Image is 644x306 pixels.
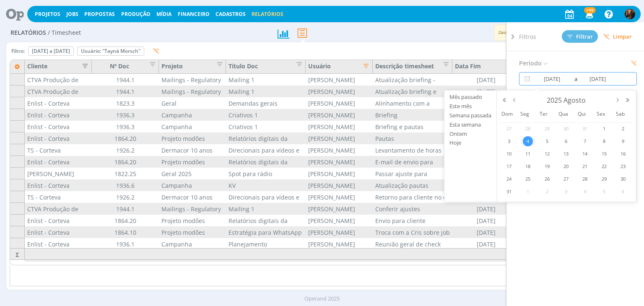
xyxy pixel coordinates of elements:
span: 17 [504,161,514,171]
button: [DATE] a [DATE] [28,47,74,56]
div: Mailings - Regulatory and Stewardship Corteva [159,203,226,215]
div: [PERSON_NAME] [306,156,373,168]
span: 16 [618,149,628,159]
div: 2025 Agosto [520,94,612,106]
button: Semana passada [444,112,496,121]
div: Projeto modões [159,215,226,226]
span: 27 [504,124,514,134]
div: [PERSON_NAME] [306,109,373,121]
div: [PERSON_NAME] [306,132,373,144]
button: Editar filtro para Coluna Descrição timesheet [438,62,449,70]
button: Editar filtro para Coluna Projeto [211,62,223,70]
div: Pautas [373,132,452,144]
div: Cliente [27,62,89,73]
div: Campanha problemáticas [159,121,226,132]
span: Filtro: [11,47,25,55]
button: Este mês [444,102,496,112]
div: Descrição timesheet [373,60,452,74]
div: [PERSON_NAME] [306,262,373,273]
div: Demandas gerais atendimento [226,97,306,109]
span: 4 [523,136,533,146]
div: Relatórios digitais da campanha [226,132,306,144]
div: TS - Corteva [25,144,92,156]
th: Dom [499,106,518,123]
span: 6 [561,136,571,146]
div: Mailing 1 [226,86,306,97]
div: [PERSON_NAME] [306,86,373,97]
span: 9 [618,136,628,146]
div: 1864.20 [92,215,159,226]
div: Campanha problemáticas [159,238,226,250]
th: Sab [614,106,633,123]
button: Projetos [32,11,63,18]
span: 30 [618,174,628,184]
span: 20 [561,161,571,171]
span: a [572,74,578,84]
div: Enlist - Corteva [25,156,92,168]
div: CTVA Produção de Cultivos [25,86,92,97]
div: [DATE] [452,74,519,86]
img: T [625,9,635,19]
div: Conferir ajustes [373,203,452,215]
div: 1944.1 [92,74,159,86]
div: [PERSON_NAME] [25,168,92,179]
input: Data inicial [532,74,572,84]
div: [PERSON_NAME] [306,179,373,191]
div: 1864.20 [92,132,159,144]
span: 31 [504,187,514,197]
div: 1944.1 [92,203,159,215]
div: Título Doc [226,60,306,74]
div: Planejamento [226,238,306,250]
div: Dermacor 10 anos [159,144,226,156]
div: [PERSON_NAME] [306,203,373,215]
span: 14 [580,149,590,159]
span: 3 [561,187,571,197]
div: Dermacor 10 anos [159,191,226,203]
a: Projetos [35,10,60,18]
div: KV [226,179,306,191]
a: Produção [121,10,151,18]
div: [PERSON_NAME] [306,238,373,250]
div: Envio para cliente [373,215,452,226]
th: Ter [538,106,556,123]
span: Período [519,58,549,69]
div: Enlist - Corteva [25,179,92,191]
span: 21 [580,161,590,171]
div: Mailing 1 [226,203,306,215]
span: 30 [561,124,571,134]
th: Qui [576,106,595,123]
div: 1864.10 [92,226,159,238]
span: 25 [523,174,533,184]
div: Atualização briefing e pautas [373,86,452,97]
div: 1944.1 [92,86,159,97]
div: [PERSON_NAME] [306,168,373,179]
div: 1936.3 [92,109,159,121]
div: 1936.6 [92,179,159,191]
button: Financeiro [175,11,212,18]
button: Jobs [64,11,81,18]
span: 28 [523,124,533,134]
span: 1 [599,124,609,134]
div: CTVA Produção de Cultivos [25,262,92,273]
div: [DATE] [452,262,519,273]
span: 5 [542,136,552,146]
div: [PERSON_NAME] [306,191,373,203]
a: Financeiro [178,10,210,18]
div: [PERSON_NAME] [306,226,373,238]
button: T [624,7,636,21]
div: Projeto modões [159,132,226,144]
span: 7 [580,136,590,146]
div: Enlist - Corteva [25,238,92,250]
div: Mailings - Regulatory and Stewardship Corteva [159,74,226,86]
button: Esta semana [444,121,496,130]
span: 1 [523,187,533,197]
button: Cadastros [213,11,248,18]
span: 3 [504,136,514,146]
div: [DATE] [452,203,519,215]
div: Briefing [373,109,452,121]
div: Enlist - Corteva [25,215,92,226]
span: / Timesheet [48,29,81,36]
span: Propostas [84,10,115,18]
div: Nº Doc [92,60,159,74]
span: 27 [561,174,571,184]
